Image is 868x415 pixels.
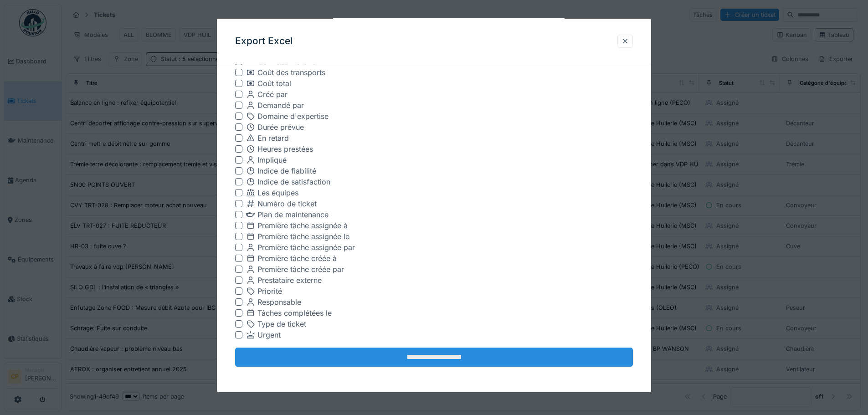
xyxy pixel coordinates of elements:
div: Impliqué [246,154,287,165]
div: Première tâche créée à [246,253,337,264]
div: Heures prestées [246,143,313,154]
div: Indice de fiabilité [246,165,316,176]
div: Durée prévue [246,122,304,133]
div: Domaine d'expertise [246,111,329,122]
div: Créé par [246,89,288,100]
div: Type de ticket [246,318,306,329]
div: En retard [246,133,289,143]
div: Première tâche assignée à [246,220,348,231]
div: Prestataire externe [246,275,322,286]
div: Les équipes [246,187,298,198]
div: Priorité [246,286,282,297]
div: Première tâche créée par [246,264,344,275]
div: Première tâche assignée par [246,242,355,253]
div: Coût des transports [246,67,325,78]
div: Urgent [246,329,281,340]
div: Indice de satisfaction [246,176,330,187]
div: Coût total [246,78,291,89]
div: Tâches complétées le [246,307,332,318]
div: Demandé par [246,100,304,111]
div: Plan de maintenance [246,209,329,220]
div: Première tâche assignée le [246,231,349,242]
div: Responsable [246,297,301,307]
div: Numéro de ticket [246,198,317,209]
h3: Export Excel [235,36,293,47]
